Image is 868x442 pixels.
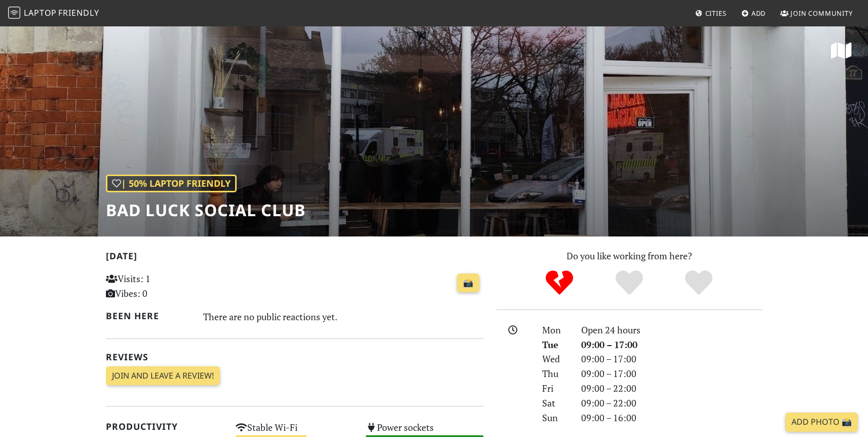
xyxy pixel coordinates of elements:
p: Visits: 1 Vibes: 0 [106,271,224,301]
div: 09:00 – 16:00 [575,411,769,425]
a: Cities [691,4,731,22]
div: Tue [536,337,575,352]
div: Wed [536,352,575,366]
span: Friendly [58,7,99,18]
div: There are no public reactions yet. [203,309,484,325]
h2: Productivity [106,421,224,432]
div: Fri [536,381,575,396]
p: Do you like working from here? [496,249,763,263]
div: Definitely! [664,269,734,297]
div: Sun [536,411,575,425]
h2: [DATE] [106,251,484,265]
span: Add [751,9,766,18]
span: Laptop [24,7,57,18]
h2: Been here [106,311,192,321]
img: LaptopFriendly [8,7,20,19]
div: 09:00 – 17:00 [575,352,769,366]
a: Add Photo 📸 [785,413,858,432]
div: | 50% Laptop Friendly [106,175,237,192]
a: Add [737,4,770,22]
a: LaptopFriendly LaptopFriendly [8,5,99,22]
div: 09:00 – 22:00 [575,396,769,411]
div: Yes [594,269,664,297]
div: Thu [536,366,575,381]
span: Join Community [790,9,853,18]
div: Mon [536,323,575,337]
a: 📸 [457,274,479,293]
div: 09:00 – 17:00 [575,337,769,352]
div: No [524,269,594,297]
h2: Reviews [106,352,484,362]
a: Join and leave a review! [106,366,220,386]
h1: Bad Luck Social Club [106,200,306,220]
div: Open 24 hours [575,323,769,337]
div: 09:00 – 17:00 [575,366,769,381]
div: 09:00 – 22:00 [575,381,769,396]
a: Join Community [776,4,857,22]
div: Sat [536,396,575,411]
span: Cities [705,9,727,18]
